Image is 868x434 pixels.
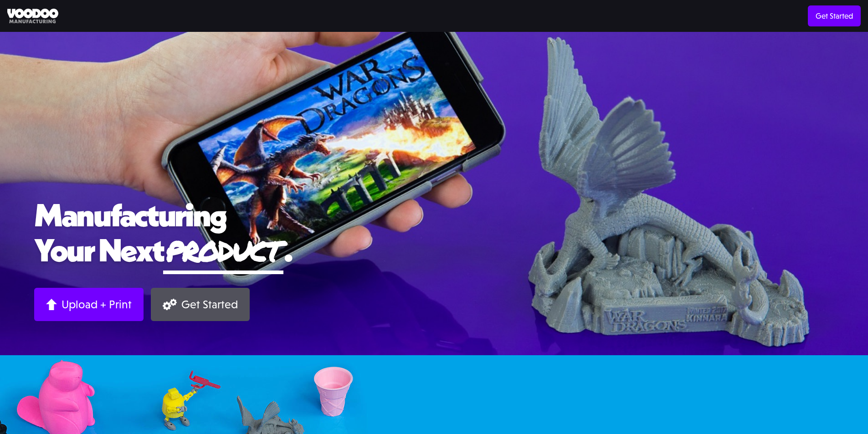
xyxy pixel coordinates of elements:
[163,230,283,270] span: product
[151,288,250,321] a: Get Started
[34,288,144,321] a: Upload + Print
[46,299,57,310] img: Arrow up
[808,5,861,26] a: Get Started
[34,197,834,274] h1: Manufacturing Your Next .
[7,9,58,24] img: Voodoo Manufacturing logo
[163,299,177,310] img: Gears
[62,297,132,311] div: Upload + Print
[181,297,238,311] div: Get Started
